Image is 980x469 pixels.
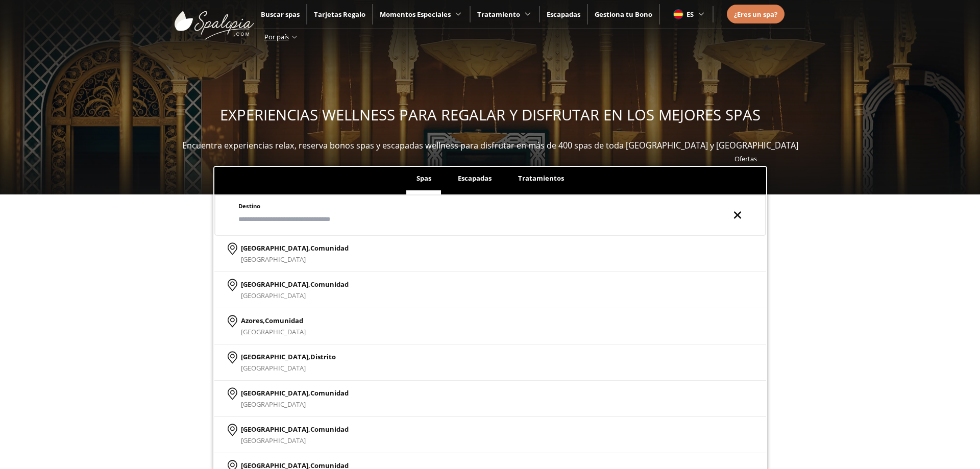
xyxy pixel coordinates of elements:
a: Gestiona tu Bono [595,10,652,19]
a: [GEOGRAPHIC_DATA],Comunidad[GEOGRAPHIC_DATA] [214,381,766,417]
span: Tratamientos [518,174,564,183]
span: ¿Eres un spa? [734,10,777,19]
a: [GEOGRAPHIC_DATA],Comunidad[GEOGRAPHIC_DATA] [214,417,766,453]
p: [GEOGRAPHIC_DATA], [241,242,349,254]
a: [GEOGRAPHIC_DATA],Distrito[GEOGRAPHIC_DATA] [214,344,766,381]
p: [GEOGRAPHIC_DATA], [241,424,349,435]
a: Buscar spas [261,10,300,19]
p: [GEOGRAPHIC_DATA], [241,351,336,362]
a: Tarjetas Regalo [314,10,365,19]
span: [GEOGRAPHIC_DATA] [241,363,306,373]
span: EXPERIENCIAS WELLNESS PARA REGALAR Y DISFRUTAR EN LOS MEJORES SPAS [220,105,761,125]
span: [GEOGRAPHIC_DATA] [241,436,306,445]
a: [GEOGRAPHIC_DATA],Comunidad[GEOGRAPHIC_DATA] [214,272,766,308]
a: Escapadas [547,10,580,19]
span: Encuentra experiencias relax, reserva bonos spas y escapadas wellness para disfrutar en más de 40... [182,140,798,151]
span: Comunidad [310,388,349,398]
span: Distrito [310,352,336,361]
span: [GEOGRAPHIC_DATA] [241,400,306,409]
span: Por país [264,32,289,41]
img: ImgLogoSpalopia.BvClDcEz.svg [175,1,254,40]
a: ¿Eres un spa? [734,9,777,20]
p: [GEOGRAPHIC_DATA], [241,387,349,399]
span: [GEOGRAPHIC_DATA] [241,255,306,264]
span: [GEOGRAPHIC_DATA] [241,327,306,336]
p: Azores, [241,315,306,326]
span: Escapadas [458,174,492,183]
span: Comunidad [310,425,349,434]
span: Spas [416,174,431,183]
a: Azores,Comunidad[GEOGRAPHIC_DATA] [214,308,766,344]
span: Comunidad [310,243,349,253]
span: Destino [238,202,260,210]
span: Comunidad [310,280,349,289]
a: [GEOGRAPHIC_DATA],Comunidad[GEOGRAPHIC_DATA] [214,236,766,272]
span: Comunidad [265,316,303,325]
a: Ofertas [734,154,757,163]
p: [GEOGRAPHIC_DATA], [241,279,349,290]
span: [GEOGRAPHIC_DATA] [241,291,306,300]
